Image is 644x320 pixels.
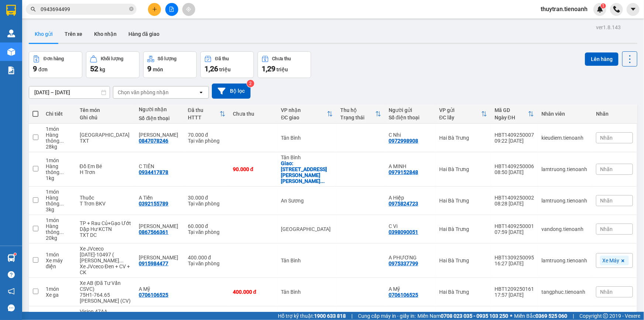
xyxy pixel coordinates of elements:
[321,178,325,184] span: ...
[596,111,633,117] div: Nhãn
[585,52,619,66] button: Lên hàng
[215,56,229,61] div: Đã thu
[441,313,508,319] strong: 0708 023 035 - 0935 103 250
[143,51,197,78] button: Số lượng9món
[158,56,177,61] div: Số lượng
[8,304,15,312] span: message
[165,3,178,16] button: file-add
[139,292,169,298] div: 0706106525
[139,138,169,144] div: 0847078246
[59,229,64,235] span: ...
[281,135,333,141] div: Tân Bình
[389,261,418,266] div: 0975337799
[188,255,225,261] div: 400.000 đ
[139,223,180,229] div: Anh Thành
[541,258,589,263] div: lamtruong.tienoanh
[29,51,82,78] button: Đơn hàng9đơn
[495,107,528,113] div: Mã GD
[101,56,123,61] div: Khối lượng
[80,169,132,175] div: H Trơn
[139,201,169,207] div: 0392155789
[90,64,98,73] span: 52
[46,235,72,241] div: 20 kg
[38,67,48,72] span: đơn
[119,258,124,263] span: ...
[389,292,418,298] div: 0706106525
[139,163,180,169] div: C TIÊN
[148,3,161,16] button: plus
[389,255,432,261] div: A PHƯƠNG
[495,255,534,261] div: HBT1309250095
[573,312,574,320] span: |
[439,289,487,295] div: Hai Bà Trưng
[389,107,432,113] div: Người gửi
[389,115,432,120] div: Số điện thoại
[46,157,72,163] div: 1 món
[188,138,225,144] div: Tại văn phòng
[46,258,72,269] div: Xe máy điện
[7,254,15,262] img: warehouse-icon
[435,104,491,124] th: Toggle SortBy
[281,258,333,263] div: Tân Bình
[278,104,337,124] th: Toggle SortBy
[219,67,231,72] span: triệu
[46,126,72,132] div: 1 món
[389,132,432,138] div: C Nhi
[281,115,327,120] div: ĐC giao
[247,80,254,87] sup: 2
[46,207,72,212] div: 3 kg
[389,229,418,235] div: 0398090051
[46,163,72,175] div: Hàng thông thường
[258,51,311,78] button: Chưa thu1,29 triệu
[118,89,169,96] div: Chọn văn phòng nhận
[80,163,132,169] div: Đồ Em Bé
[630,6,637,13] span: caret-down
[188,195,225,201] div: 30.000 đ
[541,135,589,141] div: kieudiem.tienoanh
[80,292,132,304] div: 75H1-764.65 Màu Đen (CV)
[281,154,333,160] div: Tân Bình
[139,195,180,201] div: A Tiến
[88,25,123,43] button: Kho nhận
[600,166,613,172] span: Nhãn
[389,163,432,169] div: A MINH
[188,223,225,229] div: 60.000 đ
[188,132,225,138] div: 70.000 đ
[600,289,613,295] span: Nhãn
[198,89,204,95] svg: open
[7,67,15,74] img: solution-icon
[495,261,534,266] div: 16:27 [DATE]
[44,56,64,61] div: Đơn hàng
[212,84,251,99] button: Bộ lọc
[188,201,225,207] div: Tại văn phòng
[204,64,218,73] span: 1,26
[541,111,589,117] div: Nhân viên
[514,312,567,320] span: Miền Bắc
[80,107,132,113] div: Tên món
[139,229,169,235] div: 0867566361
[439,198,487,204] div: Hai Bà Trưng
[600,226,613,232] span: Nhãn
[139,106,180,112] div: Người nhận
[439,258,487,263] div: Hai Bà Trưng
[7,30,15,37] img: warehouse-icon
[597,6,603,13] img: icon-new-feature
[276,67,288,72] span: triệu
[86,51,140,78] button: Khối lượng52kg
[184,104,229,124] th: Toggle SortBy
[152,7,157,12] span: plus
[603,313,608,319] span: copyright
[123,25,165,43] button: Hàng đã giao
[233,289,274,295] div: 400.000 đ
[389,286,432,292] div: A Mỹ
[233,166,274,172] div: 90.000 đ
[281,160,333,184] div: Giao: 89 Hoàng Sa, Đa Kao, Quận 1, Hồ Chí Minh
[14,253,16,255] sup: 1
[351,312,352,320] span: |
[281,107,327,113] div: VP nhận
[188,115,220,120] div: HTTT
[139,132,180,138] div: C Xuân
[596,23,621,31] div: ver 1.8.143
[510,314,512,317] span: ⚪️
[46,292,72,298] div: Xe ga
